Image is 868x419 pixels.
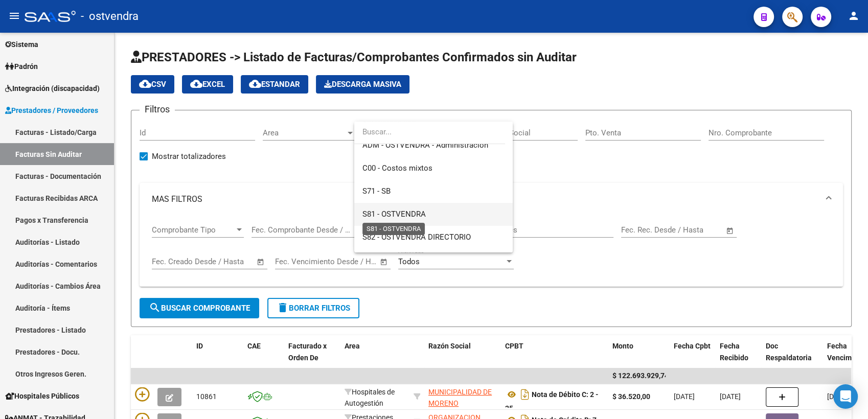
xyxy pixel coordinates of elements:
[362,164,432,173] span: C00 - Costos mixtos
[362,232,471,242] span: S82 - OSTVENDRA DIRECTORIO
[362,187,391,196] span: S71 - SB
[833,384,858,409] div: Open Intercom Messenger
[362,209,426,219] span: S81 - OSTVENDRA
[362,141,488,150] span: ADM - OSTVENDRA - Administración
